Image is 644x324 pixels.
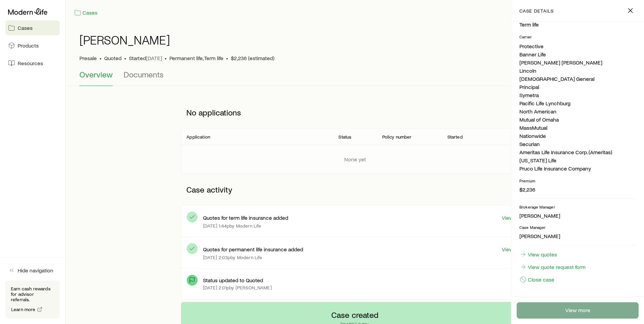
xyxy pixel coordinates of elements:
span: • [165,55,167,61]
span: Quoted [104,55,122,61]
p: Quotes for permanent life insurance added [203,246,303,253]
p: [PERSON_NAME] [519,212,636,219]
p: Carrier [519,34,636,39]
p: Status [338,134,351,140]
a: View more [517,302,639,319]
a: View quote request form [519,263,586,271]
a: View quotes [519,251,557,258]
span: Resources [18,60,43,67]
li: North American [519,107,636,115]
p: [PERSON_NAME] [519,233,636,239]
h1: [PERSON_NAME] [79,33,170,47]
p: Started [129,55,162,61]
li: Banner Life [519,50,636,58]
li: Pacific Life Lynchburg [519,99,636,107]
p: Case activity [181,179,529,200]
li: Protective [519,42,636,50]
li: Nationwide [519,132,636,140]
li: Lincoln [519,67,636,75]
p: Presale [79,55,97,61]
div: Case details tabs [79,70,630,86]
p: Case created [331,310,379,320]
span: Cases [18,24,33,31]
p: Started [447,134,463,140]
li: [US_STATE] Life [519,156,636,164]
a: View [501,246,523,253]
p: Quotes for term life insurance added [203,214,288,221]
p: No applications [181,102,529,123]
li: Pruco Life Insurance Company [519,164,636,173]
span: • [226,55,228,61]
p: [DATE] 2:01p by [PERSON_NAME] [203,285,272,290]
span: Documents [124,70,164,79]
p: Earn cash rewards for advisor referrals. [11,286,54,302]
span: Permanent life, Term life [169,55,223,61]
a: Cases [74,9,98,17]
li: Mutual of Omaha [519,115,636,124]
span: Products [18,42,39,49]
p: [DATE] 2:03p by Modern Life [203,255,262,260]
p: Application [186,134,210,140]
p: $2,236 [519,186,636,193]
a: Products [5,38,60,53]
div: Earn cash rewards for advisor referrals.Learn more [5,281,60,319]
p: Brokerage Manager [519,204,636,210]
span: • [124,55,126,61]
p: Status updated to Quoted [203,277,263,284]
span: $2,236 (estimated) [231,55,274,61]
a: Cases [5,20,60,35]
p: Premium [519,178,636,183]
span: Learn more [11,307,36,312]
li: MassMutual [519,124,636,132]
a: Resources [5,56,60,71]
span: Hide navigation [18,267,53,274]
span: [DATE] [146,55,162,61]
li: Symetra [519,91,636,99]
p: [DATE] 1:44p by Modern Life [203,223,261,229]
li: Securian [519,140,636,148]
p: Case Manager [519,224,636,230]
li: [DEMOGRAPHIC_DATA] General [519,75,636,83]
span: • [99,55,102,61]
p: None yet [344,156,366,163]
button: Close case [519,276,555,283]
li: [PERSON_NAME] [PERSON_NAME] [519,58,636,67]
li: Term life [519,20,636,29]
a: View [501,214,523,221]
li: Ameritas Life Insurance Corp. (Ameritas) [519,148,636,156]
button: Hide navigation [5,263,60,278]
li: Principal [519,83,636,91]
span: Overview [79,70,113,79]
p: Policy number [382,134,412,140]
p: case details [519,8,554,14]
